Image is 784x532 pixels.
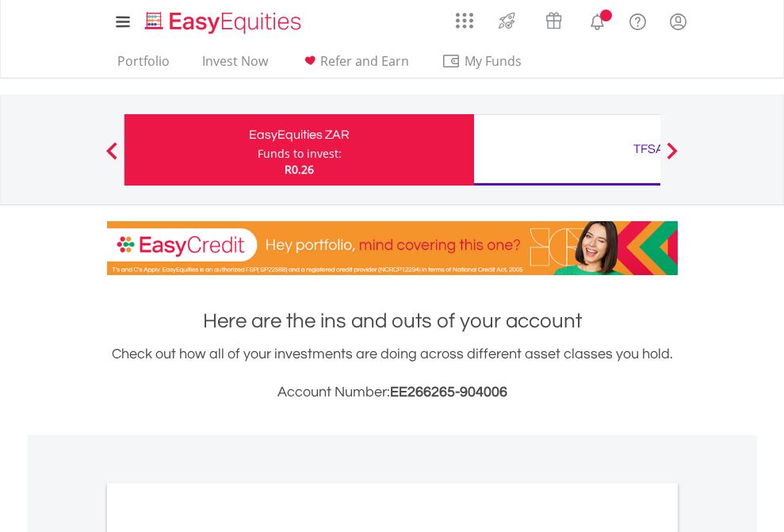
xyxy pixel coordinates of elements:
span: My Funds [442,51,545,71]
a: Refer and Earn [294,53,415,78]
a: Vouchers [530,4,577,33]
div: EasyEquities ZAR [134,124,465,146]
div: Funds to invest: [258,146,342,162]
a: My Profile [658,4,698,39]
img: EasyCredit Promotion Banner [107,221,678,275]
h3: Account Number: [107,381,678,404]
span: EE266265-904006 [390,385,507,400]
span: Refer and Earn [320,52,409,70]
a: FAQ's and Support [618,4,658,36]
a: AppsGrid [446,4,484,29]
button: Previous [96,150,128,166]
img: thrive-v2.svg [494,8,520,33]
a: Notifications [577,4,618,36]
h1: Here are the ins and outs of your account [107,307,678,335]
span: R0.26 [285,162,314,177]
a: Home page [139,4,308,36]
img: grid-menu-icon.svg [456,12,473,29]
div: Check out how all of your investments are doing across different asset classes you hold. [107,343,678,404]
a: Portfolio [111,53,176,78]
img: EasyEquities_Logo.png [142,10,308,36]
a: Invest Now [196,53,274,78]
img: vouchers-v2.svg [541,8,567,33]
button: Next [656,150,688,166]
